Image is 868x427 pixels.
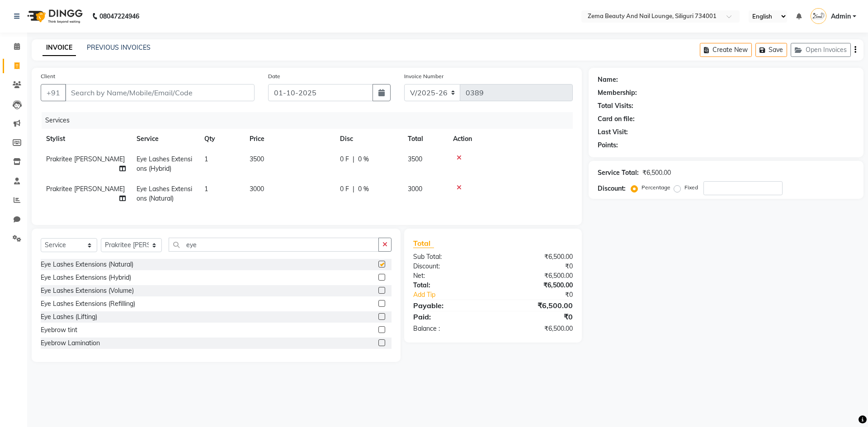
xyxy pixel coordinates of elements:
span: Prakritee [PERSON_NAME] [46,155,125,163]
div: Eye Lashes Extensions (Hybrid) [41,273,131,282]
span: 3500 [408,155,422,163]
span: Prakritee [PERSON_NAME] [46,185,125,193]
img: logo [23,4,85,29]
a: INVOICE [42,40,76,56]
div: Sub Total: [406,252,493,262]
label: Fixed [684,183,698,192]
div: Name: [598,75,618,84]
th: Service [131,129,199,149]
div: Paid: [406,311,493,322]
div: ₹0 [493,311,579,322]
div: Net: [406,271,493,281]
b: 08047224946 [99,4,139,29]
span: 0 % [358,155,369,164]
label: Client [41,72,55,80]
span: 3000 [408,185,422,193]
div: ₹6,500.00 [642,168,671,178]
th: Stylist [41,129,131,149]
button: Create New [700,43,752,57]
button: Save [755,43,787,57]
th: Action [448,129,573,149]
span: Eye Lashes Extensions (Natural) [137,185,192,202]
div: Points: [598,141,618,150]
span: 0 F [340,184,349,194]
label: Percentage [642,183,670,192]
div: ₹6,500.00 [493,324,579,333]
a: Add Tip [406,290,507,300]
div: Card on file: [598,114,635,124]
span: 1 [204,185,208,193]
div: ₹0 [507,290,579,300]
label: Invoice Number [404,72,443,80]
div: Discount: [598,184,626,193]
div: ₹6,500.00 [493,281,579,290]
div: ₹6,500.00 [493,271,579,281]
div: ₹0 [493,262,579,271]
div: Last Visit: [598,127,628,137]
span: Eye Lashes Extensions (Hybrid) [137,155,192,173]
span: | [353,184,354,194]
a: PREVIOUS INVOICES [87,43,151,52]
input: Search or Scan [169,238,379,252]
th: Total [402,129,448,149]
div: ₹6,500.00 [493,252,579,262]
th: Disc [335,129,402,149]
img: Admin [811,8,826,24]
div: Membership: [598,88,637,98]
span: 1 [204,155,208,163]
span: 0 % [358,184,369,194]
span: 3500 [250,155,264,163]
button: +91 [41,84,66,101]
span: Admin [831,12,851,21]
th: Qty [199,129,244,149]
div: Eye Lashes (Lifting) [41,312,97,322]
div: Eye Lashes Extensions (Natural) [41,260,133,269]
div: Service Total: [598,168,639,178]
div: Eye Lashes Extensions (Volume) [41,286,134,296]
span: 3000 [250,185,264,193]
div: Discount: [406,262,493,271]
th: Price [244,129,335,149]
div: Services [42,112,580,129]
label: Date [268,72,280,80]
span: | [353,155,354,164]
div: Balance : [406,324,493,333]
input: Search by Name/Mobile/Email/Code [65,84,255,101]
div: Total: [406,281,493,290]
div: Payable: [406,300,493,311]
div: Eye Lashes Extensions (Refilling) [41,299,135,309]
div: Eyebrow Lamination [41,338,100,348]
span: 0 F [340,155,349,164]
button: Open Invoices [791,43,851,57]
div: ₹6,500.00 [493,300,579,311]
span: Total [413,239,434,248]
div: Eyebrow tint [41,325,77,335]
div: Total Visits: [598,101,633,111]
